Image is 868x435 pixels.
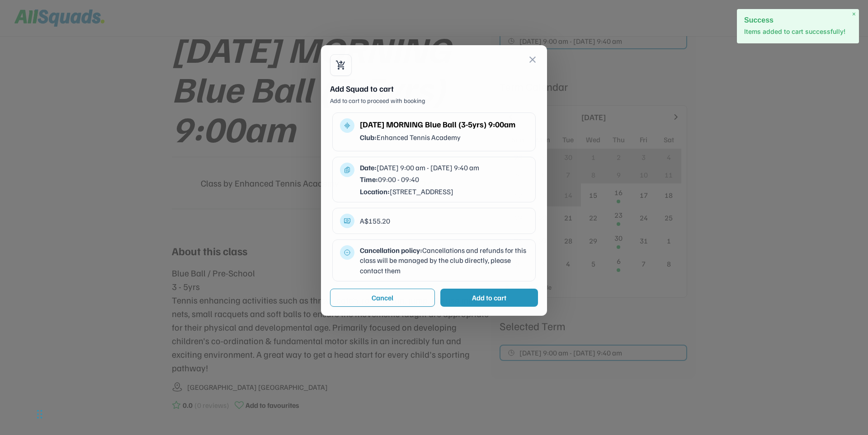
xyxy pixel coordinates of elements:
[360,163,528,173] div: [DATE] 9:00 am - [DATE] 9:40 am
[360,118,528,131] div: [DATE] MORNING Blue Ball (3-5yrs) 9:00am
[360,187,390,196] strong: Location:
[335,60,346,70] button: shopping_cart_checkout
[360,133,377,142] strong: Club:
[527,54,538,65] button: close
[360,163,377,172] strong: Date:
[360,246,422,255] strong: Cancellation policy:
[344,122,351,129] button: multitrack_audio
[330,96,538,105] div: Add to cart to proceed with booking
[330,83,538,94] div: Add Squad to cart
[360,174,528,184] div: 09:00 - 09:40
[360,132,528,142] div: Enhanced Tennis Academy
[744,16,852,24] h2: Success
[744,27,852,36] p: Items added to cart successfully!
[360,216,528,226] div: A$155.20
[360,187,528,196] div: [STREET_ADDRESS]
[360,245,528,276] div: Cancellations and refunds for this class will be managed by the club directly, please contact them
[330,289,435,307] button: Cancel
[852,10,856,18] span: ×
[360,175,378,184] strong: Time:
[472,292,506,303] div: Add to cart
